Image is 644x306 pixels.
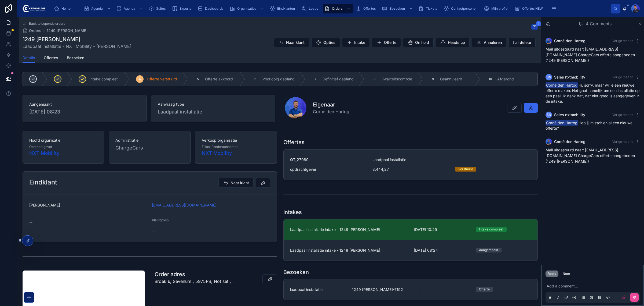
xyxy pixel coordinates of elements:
[458,167,473,172] div: Verstuurd
[284,240,537,261] a: Laadpaal installatie intake - 1249 [PERSON_NAME][DATE] 08:24Aangemaakt
[152,218,169,222] span: Klantgroep
[472,38,506,47] button: Annuleren
[479,227,503,232] div: Intake compleet
[479,248,498,252] div: Aangemaakt
[23,28,41,33] a: Orders
[432,77,434,81] span: 9
[554,112,585,118] span: Sales nxtmobility
[44,55,58,61] span: Offertes
[313,108,349,115] span: Corné den Hartog
[52,4,74,13] a: Home
[29,102,140,107] span: Aangemaakt
[513,4,547,13] a: Offertes NEW
[531,24,538,31] button: 4
[497,76,514,82] span: Afgerond
[284,150,537,180] a: QT_27089Laadpaal installatieopdrachtgever3.444,27Verstuurd
[82,4,114,13] a: Agenda
[147,76,177,82] span: Offerte verstuurd
[436,38,470,47] button: Heads up
[196,4,227,13] a: Dashboards
[415,40,429,45] span: On hold
[323,76,354,82] span: Definitief gepland
[268,4,299,13] a: Eindklanten
[546,82,578,88] span: Corné den Hartog
[491,6,508,11] span: Mijn profiel
[547,75,551,79] span: Sn
[309,6,318,11] span: Leads
[29,178,57,187] h2: Eindklant
[230,180,249,186] span: Naar klant
[67,53,84,64] a: Bezoeken
[29,150,59,157] a: NXT Mobility
[354,40,365,45] span: Intake
[586,20,612,27] span: 4 Comments
[61,6,71,11] span: Home
[202,150,232,157] a: NXT Mobility
[23,43,131,49] span: Laadpaal installatie - NXT Mobility - [PERSON_NAME]
[23,35,131,43] h1: 1249 [PERSON_NAME]
[202,138,270,143] span: Verkoop organisatie
[546,46,640,63] p: Mail uitgestuurd naar: [EMAIL_ADDRESS][DOMAIN_NAME] ChargeCars offerte aangeboden (1249 [PERSON_N...
[155,271,234,278] h1: Order adres
[536,21,541,26] span: 4
[156,6,166,11] span: Suites
[115,138,184,143] span: Administratie
[283,138,305,146] h1: Offertes
[180,6,191,11] span: Exports
[152,228,155,234] span: --
[612,113,633,117] span: Vorige maand
[352,287,408,292] span: 1249 [PERSON_NAME]-7192
[44,53,58,64] a: Offertes
[290,248,407,253] span: Laadpaal installatie intake - 1249 [PERSON_NAME]
[29,108,140,116] span: [DATE] 08:23
[50,3,611,15] div: scrollable content
[372,38,401,47] button: Offerte
[47,28,87,33] a: 1249 [PERSON_NAME]
[513,40,531,45] span: full delete
[152,202,217,208] a: [EMAIL_ADDRESS][DOMAIN_NAME]
[115,4,146,13] a: Agenda
[354,4,379,13] a: Offertes
[91,6,103,11] span: Agenda
[262,76,295,82] span: Voorlopig gepland
[554,139,586,144] span: Corné den Hartog
[547,113,551,117] span: Sn
[489,77,492,81] span: 10
[414,287,417,292] span: --
[363,6,376,11] span: Offertes
[440,76,462,82] span: Geannuleerd
[612,75,633,79] span: Vorige maand
[170,4,195,13] a: Exports
[283,268,309,276] h1: Bezoeken
[390,6,405,11] span: Bezoeken
[414,227,469,232] span: [DATE] 10:29
[254,77,256,81] span: 6
[290,227,407,232] span: Laadpaal installatie intake - 1249 [PERSON_NAME]
[451,6,477,11] span: Contactpersonen
[218,178,254,188] button: Naar klant
[23,53,35,63] a: Details
[286,40,305,45] span: Naar klant
[479,287,490,292] div: Offerte
[414,248,469,253] span: [DATE] 08:24
[29,22,65,26] span: Back to Lopende orders
[508,38,536,47] button: full delete
[23,55,35,61] span: Details
[67,55,84,61] span: Bezoeken
[546,147,640,164] p: Mail uitgestuurd naar: [EMAIL_ADDRESS][DOMAIN_NAME] ChargeCars offerte aangeboden (1249 [PERSON_N...
[290,287,323,292] span: laadpaal installatie
[332,6,342,11] span: Orders
[522,6,543,11] span: Offertes NEW
[372,157,406,162] span: Laadpaal installatie
[563,272,570,276] div: Note
[372,167,448,172] span: 3.444,27
[561,271,572,277] button: Note
[284,219,537,240] a: Laadpaal installatie intake - 1249 [PERSON_NAME][DATE] 10:29Intake compleet
[417,4,441,13] a: Tickets
[546,120,632,130] span: Heb jij misschien al een nieuwe offerte?
[158,102,269,107] span: Aanvraag type
[139,77,141,81] span: 4
[323,40,335,45] span: Opties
